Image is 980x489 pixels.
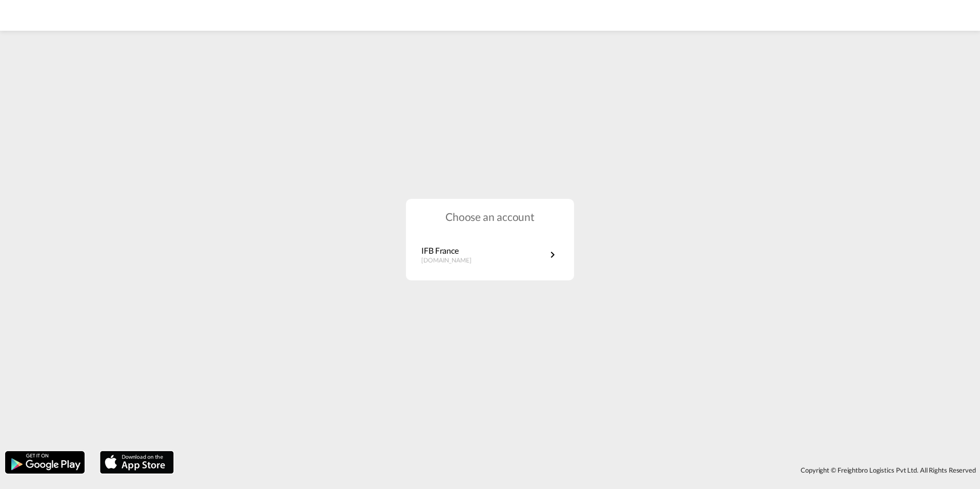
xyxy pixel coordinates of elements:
[406,209,574,224] h1: Choose an account
[179,461,980,479] div: Copyright © Freightbro Logistics Pvt Ltd. All Rights Reserved
[4,450,86,475] img: google.png
[421,245,559,265] a: IFB France[DOMAIN_NAME]
[421,256,482,265] p: [DOMAIN_NAME]
[546,249,559,261] md-icon: icon-chevron-right
[421,245,482,256] p: IFB France
[99,450,175,475] img: apple.png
